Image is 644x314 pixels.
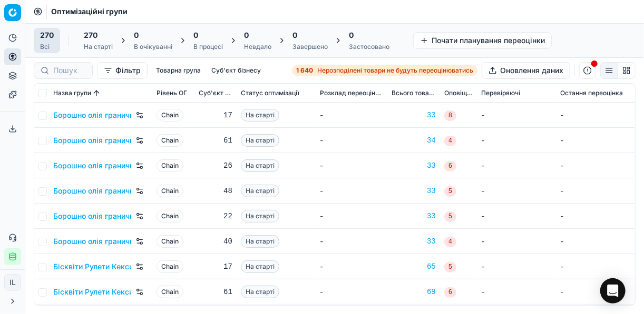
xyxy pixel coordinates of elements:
[241,235,279,248] span: На старті
[477,254,556,279] td: -
[199,211,232,221] div: 22
[157,159,183,172] span: Chain
[157,185,183,197] span: Chain
[477,279,556,305] td: -
[53,160,131,171] a: Борошно олія гранична націнка, Кластер 3
[392,89,436,97] span: Всього товарів
[199,186,232,196] div: 48
[84,30,97,40] span: 270
[292,43,328,51] div: Завершено
[392,110,436,120] a: 33
[199,135,232,146] div: 61
[157,109,183,121] span: Chain
[40,43,54,51] div: Всі
[5,275,21,290] span: IL
[152,64,205,77] button: Товарна група
[444,211,456,222] span: 5
[134,30,139,40] span: 0
[556,128,635,153] td: -
[53,261,131,272] a: Бісквіти Рулети Кекси, Кластер 1
[477,153,556,178] td: -
[51,6,128,17] nav: breadcrumb
[199,287,232,297] div: 61
[482,62,570,79] button: Оновлення даних
[241,260,279,273] span: На старті
[40,30,54,40] span: 270
[556,178,635,204] td: -
[392,287,436,297] a: 69
[392,236,436,247] a: 33
[444,262,456,272] span: 5
[53,236,131,247] a: Борошно олія гранична націнка, Кластер 6
[53,186,131,196] a: Борошно олія гранична націнка, Кластер 4
[241,134,279,147] span: На старті
[556,254,635,279] td: -
[392,135,436,146] div: 34
[481,89,520,97] span: Перевіряючі
[134,43,172,51] div: В очікуванні
[296,66,313,75] strong: 1 640
[91,88,102,98] button: Sorted by Назва групи ascending
[157,286,183,298] span: Chain
[316,254,387,279] td: -
[444,186,456,197] span: 5
[157,210,183,222] span: Chain
[157,235,183,248] span: Chain
[392,211,436,221] a: 33
[477,229,556,254] td: -
[392,160,436,171] a: 33
[316,103,387,128] td: -
[444,237,456,247] span: 4
[477,204,556,229] td: -
[157,260,183,273] span: Chain
[292,65,477,76] a: 1 640Нерозподілені товари не будуть переоцінюватись
[53,135,131,146] a: Борошно олія гранична націнка, Кластер 2
[241,159,279,172] span: На старті
[392,261,436,272] div: 65
[560,89,623,97] span: Остання переоцінка
[316,279,387,305] td: -
[199,110,232,120] div: 17
[600,278,626,303] div: Open Intercom Messenger
[444,110,456,121] span: 8
[316,204,387,229] td: -
[316,153,387,178] td: -
[193,30,198,40] span: 0
[199,261,232,272] div: 17
[556,229,635,254] td: -
[349,43,389,51] div: Застосовано
[97,62,148,79] button: Фільтр
[556,103,635,128] td: -
[199,236,232,247] div: 40
[477,178,556,204] td: -
[316,178,387,204] td: -
[477,103,556,128] td: -
[317,66,473,75] span: Нерозподілені товари не будуть переоцінюватись
[241,286,279,298] span: На старті
[53,110,131,120] a: Борошно олія гранична націнка, Кластер 1
[157,134,183,147] span: Chain
[244,43,271,51] div: Невдало
[244,30,249,40] span: 0
[199,89,232,97] span: Суб'єкт бізнесу
[53,65,86,76] input: Пошук
[444,136,456,146] span: 4
[51,6,128,17] span: Оптимізаційні групи
[157,89,187,97] span: Рівень OГ
[4,274,21,291] button: IL
[556,204,635,229] td: -
[193,43,223,51] div: В процесі
[392,186,436,196] a: 33
[316,229,387,254] td: -
[53,89,91,97] span: Назва групи
[84,43,113,51] div: На старті
[241,89,299,97] span: Статус оптимізації
[413,32,552,49] button: Почати планування переоцінки
[444,161,456,171] span: 6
